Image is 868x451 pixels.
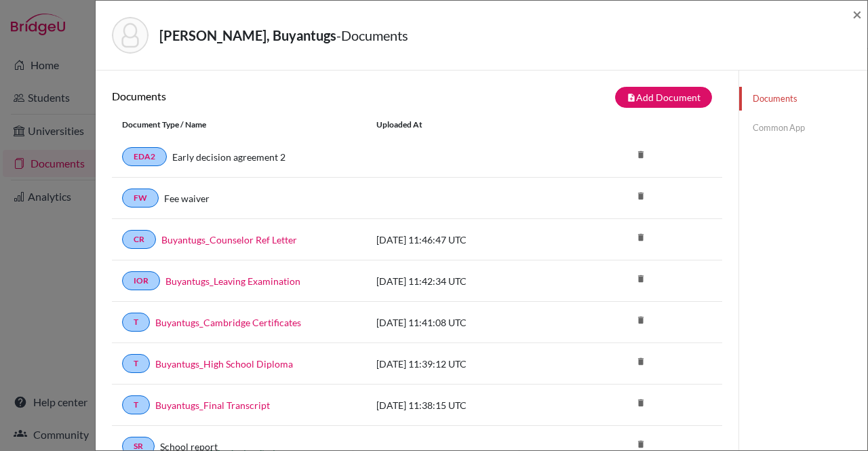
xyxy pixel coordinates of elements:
strong: [PERSON_NAME], Buyantugs [159,27,336,43]
a: IOR [122,271,160,290]
i: delete [631,144,651,165]
div: [DATE] 11:46:47 UTC [366,233,570,247]
a: CR [122,230,156,249]
a: Buyantugs_Cambridge Certificates [155,315,301,330]
i: note_add [627,93,636,102]
span: - Documents [336,27,408,43]
div: [DATE] 11:38:15 UTC [366,398,570,412]
button: Close [852,6,862,22]
a: Buyantugs_Leaving Examination [165,274,300,288]
i: delete [631,227,651,248]
a: Fee waiver [164,191,210,205]
a: EDA2 [122,147,167,166]
a: Buyantugs_Counselor Ref Letter [161,233,297,247]
button: note_addAdd Document [615,87,712,108]
span: × [852,4,862,24]
a: Buyantugs_High School Diploma [155,357,293,371]
i: delete [631,393,651,413]
a: T [122,354,150,373]
h6: Documents [112,90,417,102]
a: FW [122,189,159,208]
a: T [122,395,150,414]
div: Uploaded at [366,119,570,131]
div: Document Type / Name [112,119,366,131]
a: Documents [739,87,867,111]
a: Early decision agreement 2 [172,150,285,164]
div: [DATE] 11:39:12 UTC [366,357,570,371]
i: delete [631,269,651,289]
a: Buyantugs_Final Transcript [155,398,270,412]
a: Common App [739,116,867,140]
a: T [122,313,150,332]
div: [DATE] 11:42:34 UTC [366,274,570,288]
i: delete [631,351,651,372]
i: delete [631,186,651,206]
i: delete [631,310,651,330]
div: [DATE] 11:41:08 UTC [366,315,570,330]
